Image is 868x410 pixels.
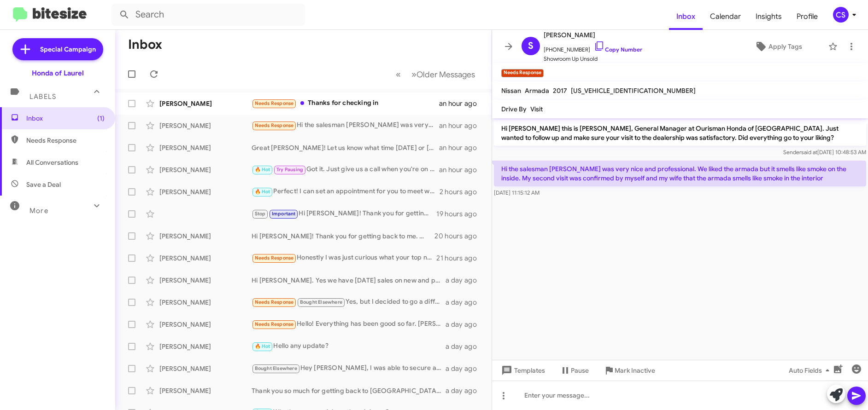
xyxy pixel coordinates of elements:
[789,362,833,379] span: Auto Fields
[255,189,270,195] span: 🔥 Hot
[492,362,552,379] button: Templates
[669,3,703,30] a: Inbox
[436,254,484,263] div: 21 hours ago
[32,69,84,78] div: Honda of Laurel
[396,69,401,80] span: «
[159,298,252,307] div: [PERSON_NAME]
[494,120,866,146] p: Hi [PERSON_NAME] this is [PERSON_NAME], General Manager at Ourisman Honda of [GEOGRAPHIC_DATA]. J...
[391,65,481,84] nav: Page navigation example
[783,149,866,156] span: Sender [DATE] 10:48:53 AM
[416,69,475,80] span: Older Messages
[276,167,303,173] span: Try Pausing
[544,29,642,40] span: [PERSON_NAME]
[252,253,436,263] div: Honestly I was just curious what your top number is. I really love the car and would really need ...
[26,158,78,167] span: All Conversations
[159,231,252,241] div: [PERSON_NAME]
[439,99,484,108] div: an hour ago
[159,121,252,130] div: [PERSON_NAME]
[552,362,596,379] button: Pause
[525,87,549,95] span: Armada
[26,180,61,189] span: Save a Deal
[255,343,270,349] span: 🔥 Hot
[12,38,103,60] a: Special Campaign
[252,319,446,329] div: Hello! Everything has been good so far. [PERSON_NAME] is a pleasure to work with. :>
[255,255,294,261] span: Needs Response
[501,105,527,113] span: Drive By
[255,299,294,305] span: Needs Response
[252,276,446,285] div: Hi [PERSON_NAME]. Yes we have [DATE] sales on new and pre-owned vehicles. Are you available to co...
[748,3,789,30] a: Insights
[252,98,439,109] div: Thanks for checking in
[159,342,252,351] div: [PERSON_NAME]
[825,7,858,23] button: CS
[252,363,446,374] div: Hey [PERSON_NAME], I was able to secure a vehicle. Thank you
[499,362,545,379] span: Templates
[255,365,297,371] span: Bought Elsewhere
[159,165,252,174] div: [PERSON_NAME]
[406,65,481,84] button: Next
[439,165,484,174] div: an hour ago
[571,362,589,379] span: Pause
[494,161,866,186] p: Hi the salesman [PERSON_NAME] was very nice and professional. We liked the armada but it smells l...
[446,276,484,285] div: a day ago
[439,143,484,152] div: an hour ago
[159,187,252,196] div: [PERSON_NAME]
[440,187,484,196] div: 2 hours ago
[159,276,252,285] div: [PERSON_NAME]
[436,209,484,219] div: 19 hours ago
[159,99,252,108] div: [PERSON_NAME]
[544,40,642,54] span: [PHONE_NUMBER]
[434,231,484,241] div: 20 hours ago
[252,297,446,307] div: Yes, but I decided to go a different direction. Thank you for your help
[390,65,406,84] button: Previous
[252,386,446,395] div: Thank you so much for getting back to [GEOGRAPHIC_DATA], [PERSON_NAME]! If you ever need anything...
[252,341,446,352] div: Hello any update?
[528,39,534,53] span: S
[446,386,484,395] div: a day ago
[255,100,294,106] span: Needs Response
[252,164,439,175] div: Got it. Just give us a call when you're on your way so that we can have the Pilot ready for you.
[411,69,416,80] span: »
[446,320,484,329] div: a day ago
[300,299,342,305] span: Bought Elsewhere
[703,3,748,30] a: Calendar
[252,143,439,152] div: Great [PERSON_NAME]! Let us know what time [DATE] or [DATE] works for you.
[553,87,567,95] span: 2017
[159,143,252,152] div: [PERSON_NAME]
[255,211,266,217] span: Stop
[159,320,252,329] div: [PERSON_NAME]
[97,114,105,123] span: (1)
[252,186,440,197] div: Perfect! I can set an appointment for you to meet with my VIP Coordinator, [PERSON_NAME] [DATE]. ...
[111,4,305,26] input: Search
[159,364,252,373] div: [PERSON_NAME]
[26,114,105,123] span: Inbox
[596,362,663,379] button: Mark Inactive
[255,321,294,327] span: Needs Response
[159,386,252,395] div: [PERSON_NAME]
[29,207,48,215] span: More
[732,38,824,55] button: Apply Tags
[530,105,543,113] span: Visit
[544,54,642,64] span: Showroom Up Unsold
[252,231,434,241] div: Hi [PERSON_NAME]! Thank you for getting back to me. We will be happy to appraise your 2016 Honda ...
[789,3,825,30] span: Profile
[439,121,484,130] div: an hour ago
[128,37,162,52] h1: Inbox
[501,87,521,95] span: Nissan
[501,69,544,77] small: Needs Response
[255,167,270,173] span: 🔥 Hot
[801,149,817,156] span: said at
[615,362,655,379] span: Mark Inactive
[781,362,840,379] button: Auto Fields
[26,136,105,145] span: Needs Response
[571,87,696,95] span: [US_VEHICLE_IDENTIFICATION_NUMBER]
[446,298,484,307] div: a day ago
[29,92,56,101] span: Labels
[252,120,439,131] div: Hi the salesman [PERSON_NAME] was very nice and professional. We liked the armada but it smells l...
[272,211,296,217] span: Important
[446,364,484,373] div: a day ago
[255,122,294,128] span: Needs Response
